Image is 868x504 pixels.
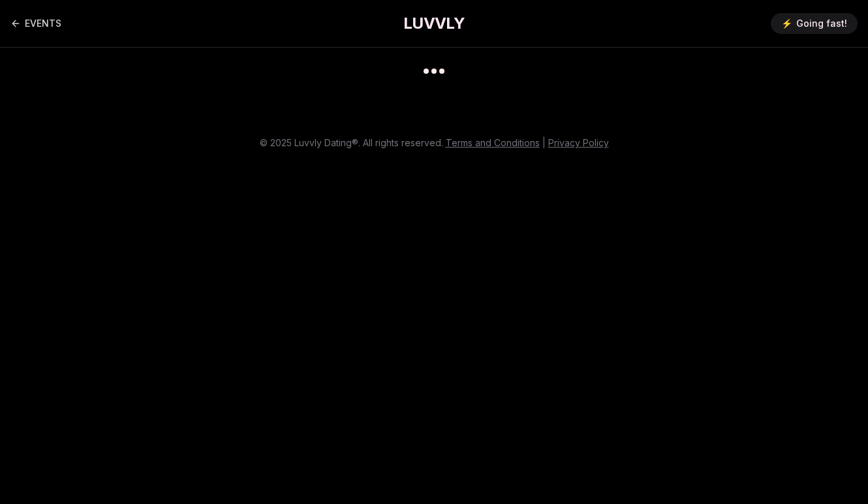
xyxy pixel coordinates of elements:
[542,137,546,148] span: |
[796,17,847,30] span: Going fast!
[548,137,609,148] a: Privacy Policy
[403,13,465,34] a: LUVVLY
[10,10,61,37] a: Back to events
[781,17,792,30] span: ⚡️
[446,137,540,148] a: Terms and Conditions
